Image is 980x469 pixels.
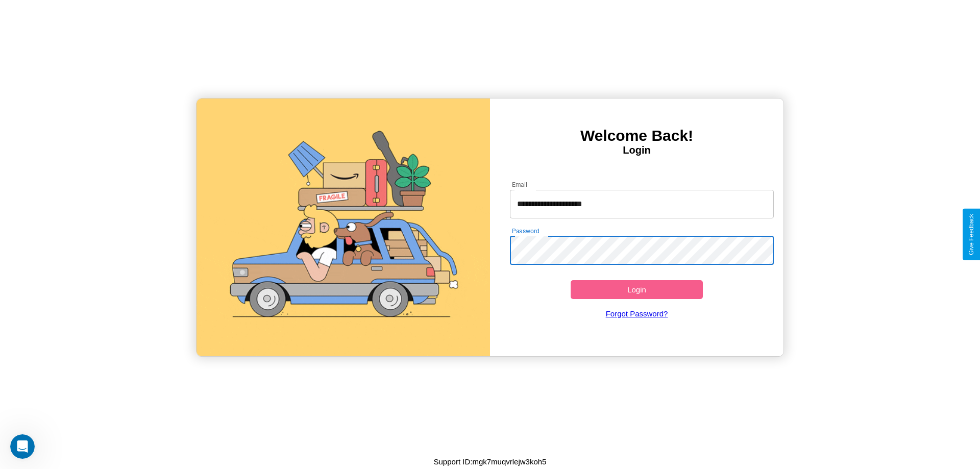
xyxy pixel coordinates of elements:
[512,227,539,235] label: Password
[10,434,35,459] iframe: Intercom live chat
[434,455,547,468] p: Support ID: mgk7muqvrlejw3koh5
[968,214,975,255] div: Give Feedback
[197,98,490,356] img: gif
[490,144,783,156] h4: Login
[490,127,783,144] h3: Welcome Back!
[505,299,769,328] a: Forgot Password?
[571,280,703,299] button: Login
[512,180,528,189] label: Email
